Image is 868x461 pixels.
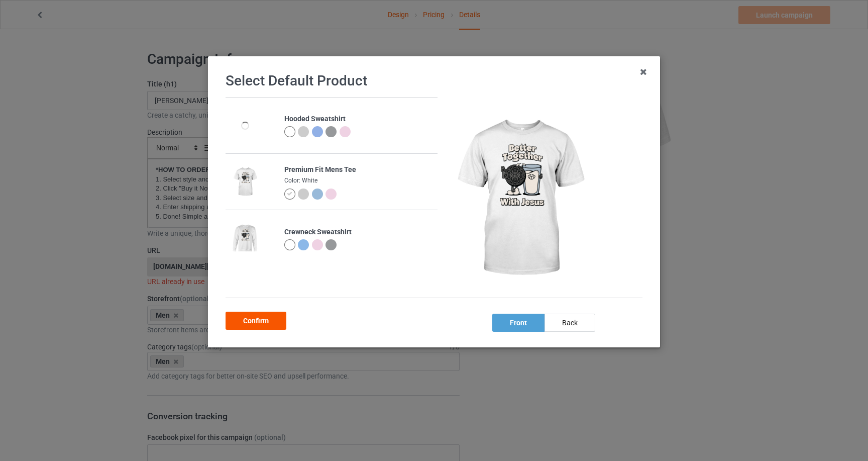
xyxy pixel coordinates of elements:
div: front [492,314,545,332]
div: Confirm [226,312,286,330]
div: back [545,314,595,332]
div: Color: White [284,176,432,185]
div: Crewneck Sweatshirt [284,227,432,237]
div: Hooded Sweatshirt [284,114,432,124]
h1: Select Default Product [226,72,642,90]
div: Premium Fit Mens Tee [284,165,432,175]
